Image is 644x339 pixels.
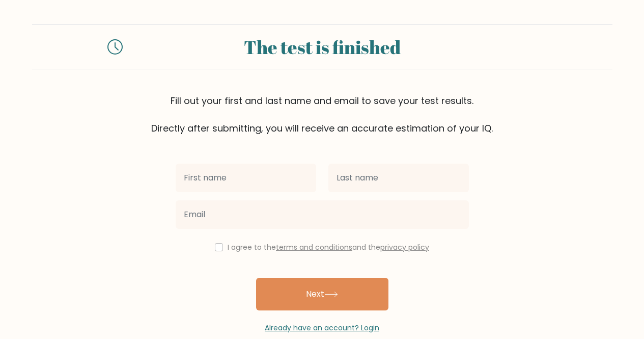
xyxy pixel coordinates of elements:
a: Already have an account? Login [265,323,379,333]
label: I agree to the and the [228,242,429,252]
button: Next [256,278,388,310]
div: The test is finished [135,33,510,61]
a: privacy policy [380,242,429,252]
input: Email [176,200,469,229]
div: Fill out your first and last name and email to save your test results. Directly after submitting,... [32,94,612,135]
input: First name [176,164,316,192]
input: Last name [328,164,469,192]
a: terms and conditions [276,242,352,252]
